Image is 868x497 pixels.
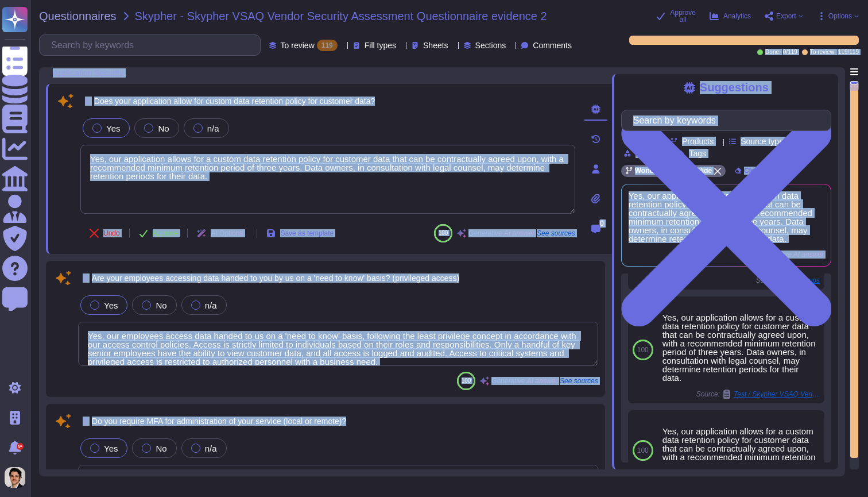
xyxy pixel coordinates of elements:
[439,230,448,236] span: 100
[656,9,696,23] button: Approve all
[104,444,118,453] span: Yes
[17,443,24,450] div: 9+
[810,49,836,55] span: To review:
[637,346,649,353] span: 100
[537,230,575,237] span: See sources
[662,427,820,470] div: Yes, our application allows for a custom data retention policy for customer data that can be cont...
[710,11,751,21] button: Analytics
[205,300,217,310] span: n/a
[80,222,129,245] button: Undo
[281,41,315,49] span: To review
[156,444,166,453] span: No
[205,444,217,453] span: n/a
[627,110,831,130] input: Search by keywords
[468,230,534,237] span: Generative AI answer
[533,41,572,49] span: Comments
[80,145,575,214] textarea: Yes, our application allows for a custom data retention policy for customer data that can be cont...
[637,447,649,454] span: 100
[599,219,605,228] span: 0
[39,10,117,22] span: Questionnaires
[280,230,334,237] span: Save as template
[78,322,598,366] textarea: Yes, our employees access data handed to us on a 'need to know' basis, following the least privil...
[317,40,338,51] div: 119
[462,377,471,384] span: 100
[696,390,820,399] span: Source:
[365,41,396,49] span: Fill types
[783,49,797,55] span: 0 / 119
[723,13,751,20] span: Analytics
[80,97,90,105] span: 1
[828,13,852,20] span: Options
[94,97,375,106] span: Does your application allow for custom data retention policy for customer data?
[153,230,179,237] span: Approve
[92,417,347,426] span: Do you require MFA for administration of your service (local or remote)?
[475,41,506,49] span: Sections
[776,13,796,20] span: Export
[662,313,820,382] div: Yes, our application allows for a custom data retention policy for customer data that can be cont...
[156,300,166,310] span: No
[92,273,459,283] span: Are your employees accessing data handed to you by us on a 'need to know' basis? (privileged access)
[130,222,188,245] button: Approve
[5,467,25,488] img: user
[45,35,260,55] input: Search by keywords
[211,230,243,237] span: AI Options
[207,124,219,133] span: n/a
[423,41,448,49] span: Sheets
[103,230,120,237] span: Undo
[135,10,547,22] span: Skypher - Skypher VSAQ Vendor Security Assessment Questionnaire evidence 2
[670,9,696,23] span: Approve all
[158,124,169,133] span: No
[257,222,343,245] button: Save as template
[491,377,557,384] span: Generative AI answer
[78,274,87,282] span: 2
[78,417,87,425] span: 3
[2,465,33,490] button: user
[560,377,598,384] span: See sources
[106,124,120,133] span: Yes
[734,391,820,398] span: Test / Skypher VSAQ Vendor Security Assessment Questionnaire V2.0.2 empty
[838,49,859,55] span: 119 / 119
[104,300,118,310] span: Yes
[765,49,781,55] span: Done:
